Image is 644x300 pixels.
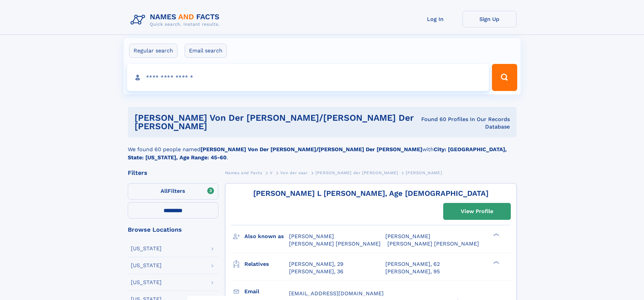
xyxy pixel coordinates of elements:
[280,168,308,177] a: Von der saar
[289,260,343,268] a: [PERSON_NAME], 29
[244,258,289,270] h3: Relatives
[244,286,289,297] h3: Email
[462,11,517,27] a: Sign Up
[315,170,398,175] span: [PERSON_NAME] der [PERSON_NAME]
[418,116,510,131] div: Found 60 Profiles In Our Records Database
[492,260,500,264] div: ❯
[129,44,177,58] label: Regular search
[131,263,162,268] div: [US_STATE]
[127,64,489,91] input: search input
[135,114,418,131] h1: [PERSON_NAME] von der [PERSON_NAME]/[PERSON_NAME] der [PERSON_NAME]
[131,280,162,285] div: [US_STATE]
[289,240,381,247] span: [PERSON_NAME] [PERSON_NAME]
[128,146,507,161] b: City: [GEOGRAPHIC_DATA], State: [US_STATE], Age Range: 45-60
[131,246,162,251] div: [US_STATE]
[185,44,227,58] label: Email search
[225,168,262,177] a: Names and Facts
[128,183,218,200] label: Filters
[280,170,308,175] span: Von der saar
[315,168,398,177] a: [PERSON_NAME] der [PERSON_NAME]
[289,290,384,297] span: [EMAIL_ADDRESS][DOMAIN_NAME]
[385,268,440,275] a: [PERSON_NAME], 95
[161,188,168,194] span: All
[408,11,462,27] a: Log In
[406,170,442,175] span: [PERSON_NAME]
[387,240,479,247] span: [PERSON_NAME] [PERSON_NAME]
[270,170,273,175] span: V
[492,64,517,91] button: Search Button
[200,146,422,153] b: [PERSON_NAME] Von Der [PERSON_NAME]/[PERSON_NAME] Der [PERSON_NAME]
[128,137,517,162] div: We found 60 people named with .
[128,11,225,29] img: Logo Names and Facts
[128,170,218,176] div: Filters
[128,227,218,233] div: Browse Locations
[385,260,440,268] a: [PERSON_NAME], 62
[444,203,510,220] a: View Profile
[492,233,500,237] div: ❯
[289,233,334,239] span: [PERSON_NAME]
[289,268,343,275] a: [PERSON_NAME], 36
[253,189,488,198] a: [PERSON_NAME] L [PERSON_NAME], Age [DEMOGRAPHIC_DATA]
[270,168,273,177] a: V
[244,231,289,242] h3: Also known as
[385,233,430,239] span: [PERSON_NAME]
[461,204,493,219] div: View Profile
